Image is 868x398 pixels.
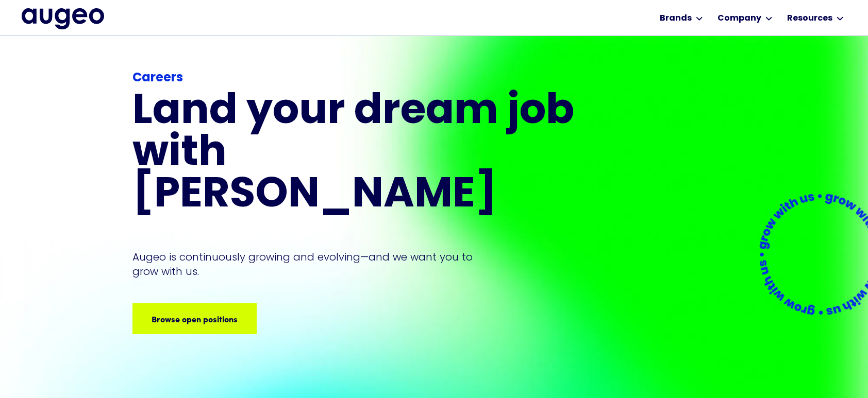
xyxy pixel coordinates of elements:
[132,72,183,84] strong: Careers
[787,12,832,25] div: Resources
[660,12,692,25] div: Brands
[22,8,104,29] img: Augeo's full logo in midnight blue.
[132,303,257,334] a: Browse open positions
[22,8,104,29] a: home
[717,12,761,25] div: Company
[132,92,578,217] h1: Land your dream job﻿ with [PERSON_NAME]
[132,250,487,279] p: Augeo is continuously growing and evolving—and we want you to grow with us.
